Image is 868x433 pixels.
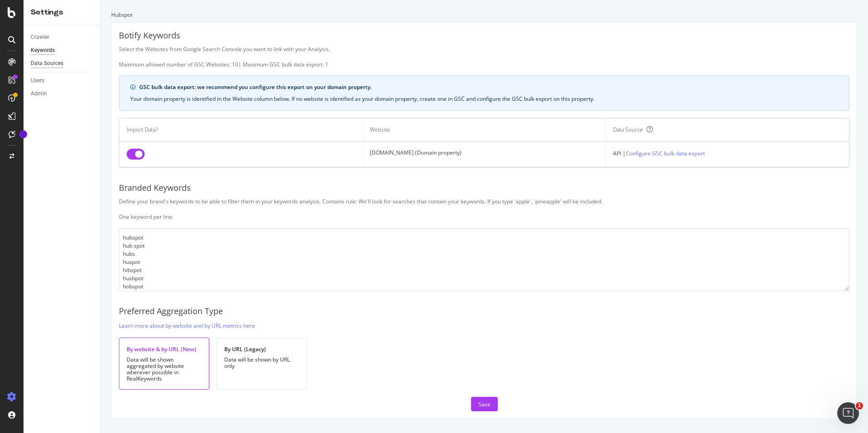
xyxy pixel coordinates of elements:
[31,46,55,55] div: Keywords
[119,75,849,111] div: info banner
[127,357,202,382] div: Data will be shown aggregated by website wherever possible in RealKeywords
[363,118,606,141] th: Website
[119,228,849,291] textarea: hubspot hub spot hubs huspot hibspot husbpot hobspot hubpot hunspot hubsot
[224,357,299,369] div: Data will be shown by URL only
[471,397,498,411] button: Save
[130,95,838,103] div: Your domain property is identified in the Website column below. If no website is identified as yo...
[31,46,94,55] a: Keywords
[626,149,705,158] a: Configure GSC bulk data export
[31,33,49,42] div: Crawler
[119,306,849,317] div: Preferred Aggregation Type
[31,76,94,85] a: Users
[31,33,94,42] a: Crawler
[363,141,606,167] td: [DOMAIN_NAME] (Domain property)
[19,130,27,138] div: Tooltip anchor
[31,59,94,68] a: Data Sources
[119,321,255,330] a: Learn more about by website and by URL metrics here
[478,400,491,408] div: Save
[613,149,842,158] div: API |
[224,345,299,353] div: By URL (Legacy)
[119,118,363,141] th: Import Data?
[111,11,857,19] div: Hubspot
[31,59,63,68] div: Data Sources
[856,402,863,409] span: 1
[119,198,849,221] div: Define your brand's keywords to be able to filter them in your keywords analysis. Contains rule: ...
[127,345,202,353] div: By website & by URL (New)
[31,76,44,85] div: Users
[119,45,849,68] div: Select the Websites from Google Search Console you want to link with your Analysis. Maximum allow...
[613,126,643,134] div: Data Source
[31,89,94,99] a: Admin
[31,7,93,18] div: Settings
[119,30,849,42] div: Botify Keywords
[837,402,859,424] iframe: Intercom live chat
[139,83,838,91] div: GSC bulk data export: we recommend you configure this export on your domain property.
[119,182,849,194] div: Branded Keywords
[31,89,47,99] div: Admin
